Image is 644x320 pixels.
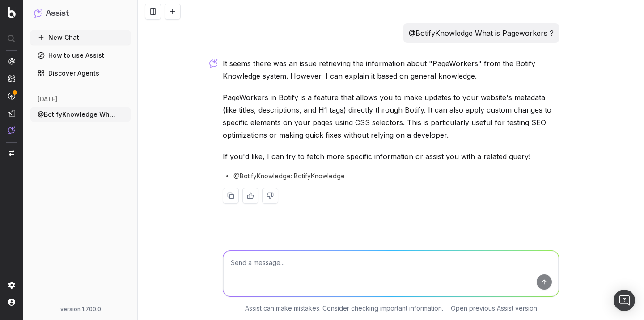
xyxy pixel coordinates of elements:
[34,9,42,17] img: Assist
[38,95,58,104] span: [DATE]
[223,57,559,82] p: It seems there was an issue retrieving the information about "PageWorkers" from the Botify Knowle...
[46,7,69,20] h1: Assist
[38,110,116,119] span: @BotifyKnowledge What is Pageworkers ?
[223,91,559,141] p: PageWorkers in Botify is a feature that allows you to make updates to your website's metadata (li...
[8,282,15,289] img: Setting
[8,92,15,100] img: Activation
[614,290,635,311] div: Open Intercom Messenger
[8,299,15,306] img: My account
[30,30,131,45] button: New Chat
[409,27,554,39] p: @BotifyKnowledge What is Pageworkers ?
[34,7,127,20] button: Assist
[30,107,131,122] button: @BotifyKnowledge What is Pageworkers ?
[8,109,15,117] img: Studio
[451,304,537,313] a: Open previous Assist version
[30,66,131,80] a: Discover Agents
[233,172,345,181] span: @BotifyKnowledge: BotifyKnowledge
[8,75,15,82] img: Intelligence
[223,150,559,163] p: If you'd like, I can try to fetch more specific information or assist you with a related query!
[8,126,15,134] img: Assist
[30,48,131,63] a: How to use Assist
[34,306,127,313] div: version: 1.700.0
[9,150,14,156] img: Switch project
[245,304,443,313] p: Assist can make mistakes. Consider checking important information.
[8,7,16,18] img: Botify logo
[8,58,15,65] img: Analytics
[209,59,218,68] img: Botify assist logo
